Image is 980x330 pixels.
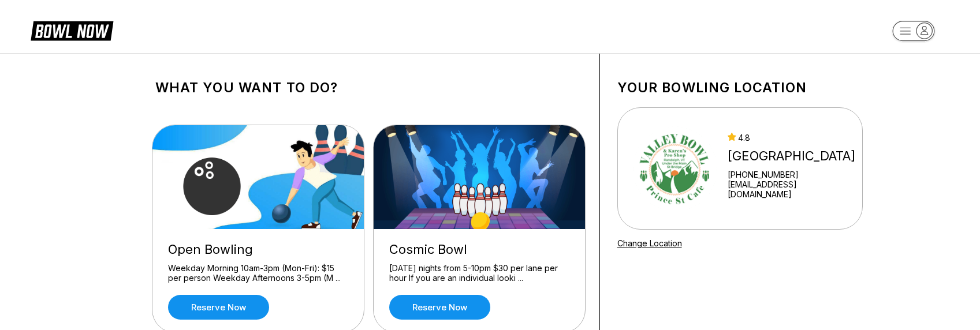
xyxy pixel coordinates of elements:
a: Reserve now [168,295,269,320]
img: Valley Bowl [633,125,717,212]
div: Open Bowling [168,242,348,257]
div: Cosmic Bowl [389,242,569,257]
h1: Your bowling location [617,80,863,96]
div: [GEOGRAPHIC_DATA] [728,148,858,164]
a: [EMAIL_ADDRESS][DOMAIN_NAME] [728,179,858,199]
div: 4.8 [728,133,858,142]
div: [DATE] nights from 5-10pm $30 per lane per hour If you are an individual looki ... [389,263,569,283]
h1: What you want to do? [155,80,582,96]
div: Weekday Morning 10am-3pm (Mon-Fri): $15 per person Weekday Afternoons 3-5pm (M ... [168,263,348,283]
img: Open Bowling [152,125,365,229]
a: Reserve now [389,295,490,320]
a: Change Location [617,238,682,248]
div: [PHONE_NUMBER] [728,170,858,179]
img: Cosmic Bowl [374,125,586,229]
